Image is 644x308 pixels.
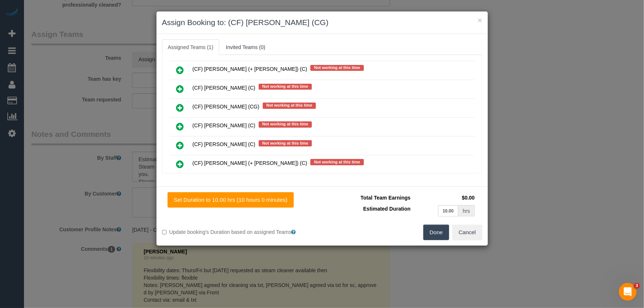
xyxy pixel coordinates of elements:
[162,228,317,236] label: Update booking's Duration based on assigned Teams
[259,121,312,127] span: Not working at this time
[259,140,312,146] span: Not working at this time
[413,192,477,203] td: $0.00
[259,84,312,90] span: Not working at this time
[458,205,475,217] div: hrs
[310,65,364,71] span: Not working at this time
[162,17,482,28] h3: Assign Booking to: (CF) [PERSON_NAME] (CG)
[193,66,307,72] span: (CF) [PERSON_NAME] (+ [PERSON_NAME]) (C)
[193,142,255,148] span: (CF) [PERSON_NAME] (C)
[478,16,482,24] button: ×
[619,283,637,301] iframe: Intercom live chat
[193,160,307,166] span: (CF) [PERSON_NAME] (+ [PERSON_NAME]) (C)
[328,192,413,203] td: Total Team Earnings
[193,104,259,110] span: (CF) [PERSON_NAME] (CG)
[452,225,482,240] button: Cancel
[168,192,294,208] button: Set Duration to 10.00 hrs (10 hours 0 minutes)
[193,123,255,129] span: (CF) [PERSON_NAME] (C)
[193,85,255,91] span: (CF) [PERSON_NAME] (C)
[220,39,271,55] a: Invited Teams (0)
[263,103,316,108] span: Not working at this time
[634,283,640,289] span: 3
[162,39,219,55] a: Assigned Teams (1)
[162,230,167,235] input: Update booking's Duration based on assigned Teams
[310,159,364,165] span: Not working at this time
[423,225,449,240] button: Done
[363,206,410,212] span: Estimated Duration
